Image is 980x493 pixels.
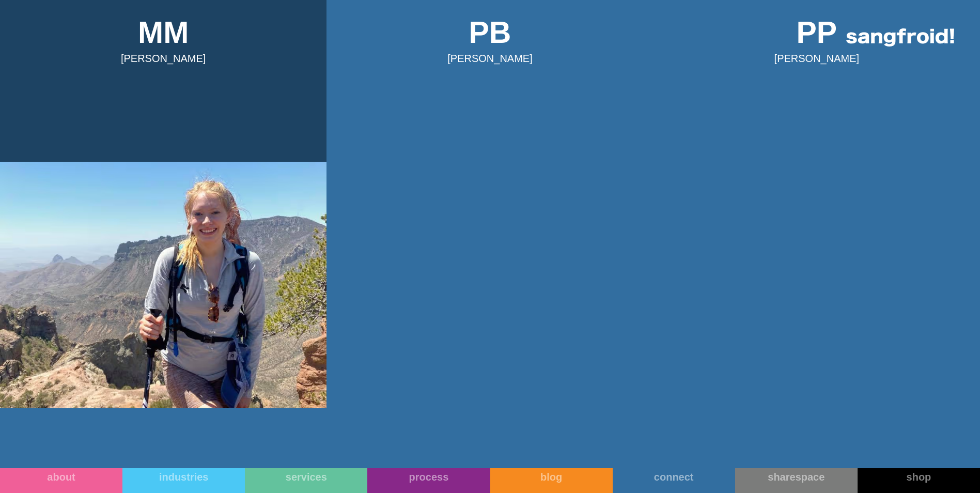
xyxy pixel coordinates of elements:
[490,468,613,493] a: blog
[490,471,613,483] div: blog
[367,468,490,493] a: process
[401,195,432,201] a: privacy policy
[735,468,858,493] a: sharespace
[367,471,490,483] div: process
[846,28,954,47] img: logo
[774,53,859,64] div: [PERSON_NAME]
[613,471,735,483] div: connect
[245,471,367,483] div: services
[613,468,735,493] a: connect
[245,468,367,493] a: services
[735,471,858,483] div: sharespace
[122,471,245,483] div: industries
[858,471,980,483] div: shop
[121,53,206,64] div: [PERSON_NAME]
[858,468,980,493] a: shop
[447,53,532,64] div: [PERSON_NAME]
[122,468,245,493] a: industries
